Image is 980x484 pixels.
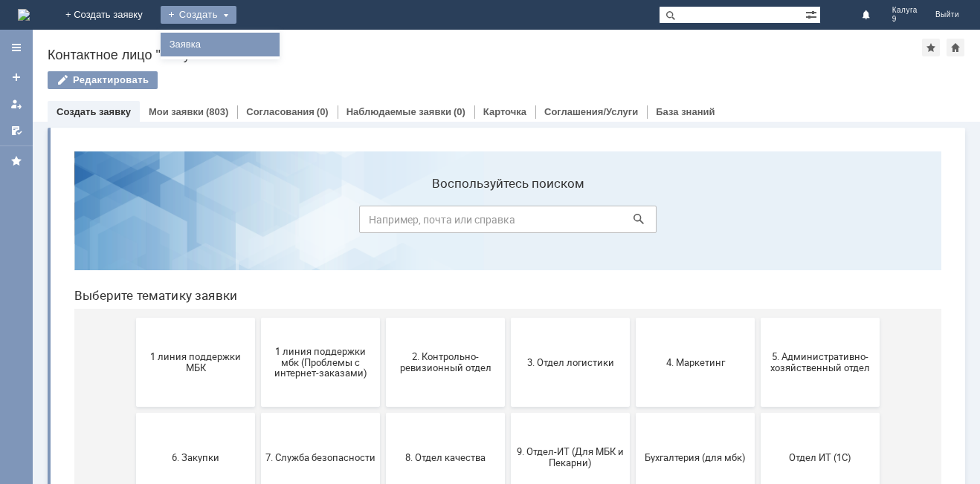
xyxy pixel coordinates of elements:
label: Воспользуйтесь поиском [297,36,594,51]
div: Добавить в избранное [922,39,940,56]
button: Отдел-ИТ (Офис) [199,368,317,457]
span: 3. Отдел логистики [453,217,563,228]
div: Сделать домашней страницей [947,39,964,56]
span: 6. Закупки [78,312,188,323]
a: Мои заявки [149,106,204,117]
span: 5. Административно-хозяйственный отдел [703,212,813,234]
span: Отдел ИТ (1С) [703,312,813,323]
div: (803) [206,106,228,117]
div: (0) [454,106,465,117]
header: Выберите тематику заявки [12,148,879,163]
span: 4. Маркетинг [578,217,688,228]
a: Карточка [483,106,526,117]
button: Отдел-ИТ (Битрикс24 и CRM) [74,368,193,457]
div: Контактное лицо "Калуга 9" [48,48,922,62]
button: Отдел ИТ (1С) [698,273,817,362]
span: [PERSON_NAME]. Услуги ИТ для МБК (оформляет L1) [703,396,813,429]
span: 2. Контрольно-ревизионный отдел [328,212,438,234]
button: [PERSON_NAME]. Услуги ИТ для МБК (оформляет L1) [698,368,817,457]
button: 5. Административно-хозяйственный отдел [698,178,817,267]
a: Перейти на домашнюю страницу [18,9,30,21]
button: Финансовый отдел [323,368,442,457]
button: 4. Маркетинг [573,178,692,267]
a: Соглашения/Услуги [544,106,638,117]
a: Наблюдаемые заявки [346,106,451,117]
button: Это соглашение не активно! [573,368,692,457]
span: Расширенный поиск [805,7,820,21]
span: 1 линия поддержки мбк (Проблемы с интернет-заказами) [203,206,313,239]
span: Отдел-ИТ (Офис) [203,407,313,418]
span: 1 линия поддержки МБК [78,212,188,234]
button: 8. Отдел качества [323,273,442,362]
div: Создать [161,6,236,24]
div: (0) [317,106,329,117]
button: 6. Закупки [74,273,193,362]
span: 8. Отдел качества [328,312,438,323]
a: База знаний [656,106,715,117]
button: 1 линия поддержки мбк (Проблемы с интернет-заказами) [199,178,317,267]
a: Согласования [246,106,315,117]
span: Франчайзинг [453,407,563,418]
input: Например, почта или справка [297,66,594,94]
span: Калуга [892,6,918,15]
a: Мои заявки [4,92,28,116]
span: Финансовый отдел [328,407,438,418]
a: Мои согласования [4,119,28,143]
span: 7. Служба безопасности [203,312,313,323]
button: 9. Отдел-ИТ (Для МБК и Пекарни) [448,273,567,362]
img: logo [18,9,30,21]
span: Это соглашение не активно! [578,402,688,424]
a: Создать заявку [57,106,131,117]
button: Бухгалтерия (для мбк) [573,273,692,362]
a: Создать заявку [4,65,28,89]
span: 9 [892,15,918,24]
button: 2. Контрольно-ревизионный отдел [323,178,442,267]
span: 9. Отдел-ИТ (Для МБК и Пекарни) [453,307,563,329]
span: Отдел-ИТ (Битрикс24 и CRM) [78,402,188,424]
button: 3. Отдел логистики [448,178,567,267]
button: Франчайзинг [448,368,567,457]
a: Заявка [164,36,277,53]
button: 1 линия поддержки МБК [74,178,193,267]
span: Бухгалтерия (для мбк) [578,312,688,323]
button: 7. Служба безопасности [199,273,317,362]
